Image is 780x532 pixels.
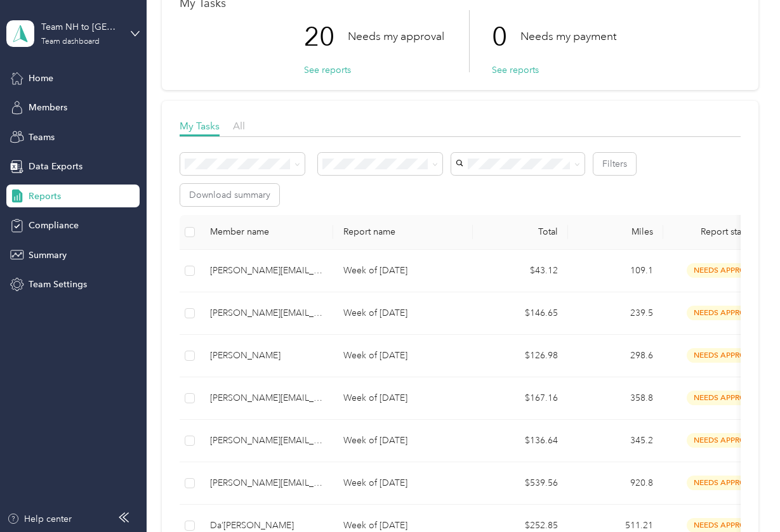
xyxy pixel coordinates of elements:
[687,306,767,320] span: needs approval
[520,29,616,44] p: Needs my payment
[492,63,539,77] button: See reports
[29,249,67,262] span: Summary
[483,226,558,237] div: Total
[29,278,87,291] span: Team Settings
[673,226,780,237] span: Report status
[333,215,473,250] th: Report name
[343,306,463,320] p: Week of [DATE]
[343,391,463,405] p: Week of [DATE]
[578,226,653,237] div: Miles
[473,420,568,462] td: $136.64
[200,215,333,250] th: Member name
[41,20,121,34] div: Team NH to [GEOGRAPHIC_DATA] ([PERSON_NAME])
[29,101,67,114] span: Members
[568,462,663,505] td: 920.8
[687,433,767,448] span: needs approval
[343,264,463,278] p: Week of [DATE]
[29,131,55,144] span: Teams
[473,335,568,377] td: $126.98
[233,120,245,132] span: All
[304,63,351,77] button: See reports
[473,250,568,292] td: $43.12
[7,512,72,526] button: Help center
[29,219,79,232] span: Compliance
[687,348,767,363] span: needs approval
[568,420,663,462] td: 345.2
[210,434,323,448] div: [PERSON_NAME][EMAIL_ADDRESS][DOMAIN_NAME]
[29,72,53,85] span: Home
[687,263,767,278] span: needs approval
[593,153,636,175] button: Filters
[210,349,323,363] div: [PERSON_NAME]
[210,264,323,278] div: [PERSON_NAME][EMAIL_ADDRESS][PERSON_NAME][DOMAIN_NAME]
[210,306,323,320] div: [PERSON_NAME][EMAIL_ADDRESS][PERSON_NAME][DOMAIN_NAME]
[343,349,463,363] p: Week of [DATE]
[210,391,323,405] div: [PERSON_NAME][EMAIL_ADDRESS][PERSON_NAME][DOMAIN_NAME]
[304,10,348,63] p: 20
[210,226,323,237] div: Member name
[473,377,568,420] td: $167.16
[687,391,767,405] span: needs approval
[568,250,663,292] td: 109.1
[41,38,100,46] div: Team dashboard
[473,292,568,335] td: $146.65
[29,190,61,203] span: Reports
[210,476,323,490] div: [PERSON_NAME][EMAIL_ADDRESS][PERSON_NAME][DOMAIN_NAME]
[348,29,444,44] p: Needs my approval
[492,10,520,63] p: 0
[343,476,463,490] p: Week of [DATE]
[568,292,663,335] td: 239.5
[29,160,83,173] span: Data Exports
[687,476,767,490] span: needs approval
[180,184,279,206] button: Download summary
[180,120,220,132] span: My Tasks
[568,335,663,377] td: 298.6
[473,462,568,505] td: $539.56
[568,377,663,420] td: 358.8
[343,434,463,448] p: Week of [DATE]
[709,461,780,532] iframe: Everlance-gr Chat Button Frame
